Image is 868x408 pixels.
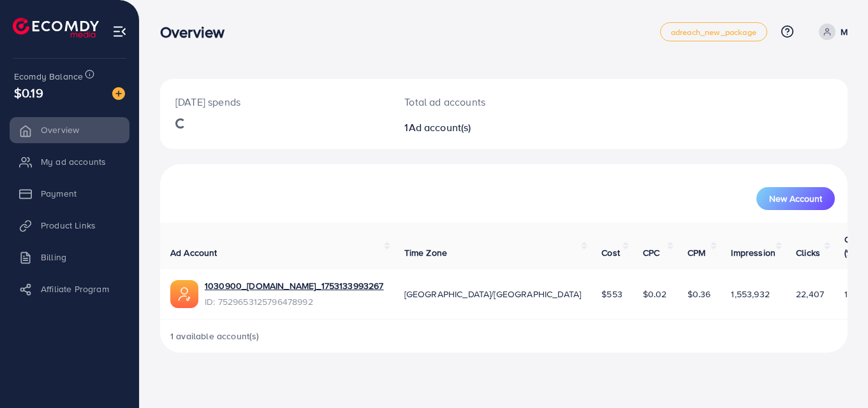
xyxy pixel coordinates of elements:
[671,28,756,36] span: adreach_new_package
[731,288,769,300] span: 1,553,932
[404,122,546,134] h2: 1
[844,233,861,258] span: CTR (%)
[688,288,711,300] span: $0.36
[170,280,198,308] img: ic-ads-acc.e4c84228.svg
[796,288,824,300] span: 22,407
[170,330,260,342] span: 1 available account(s)
[601,246,620,259] span: Cost
[660,22,767,41] a: adreach_new_package
[112,87,125,100] img: image
[112,24,127,39] img: menu
[205,279,384,292] a: 1030900_[DOMAIN_NAME]_1753133993267
[205,295,384,308] span: ID: 7529653125796478992
[14,83,43,102] span: $0.19
[160,23,235,41] h3: Overview
[14,70,83,83] span: Ecomdy Balance
[404,246,447,259] span: Time Zone
[688,246,705,259] span: CPM
[13,18,99,38] img: logo
[170,246,217,259] span: Ad Account
[814,24,848,40] a: M
[731,246,776,259] span: Impression
[756,187,835,210] button: New Account
[404,288,582,300] span: [GEOGRAPHIC_DATA]/[GEOGRAPHIC_DATA]
[643,246,659,259] span: CPC
[601,288,622,300] span: $553
[796,246,820,259] span: Clicks
[404,94,546,109] p: Total ad accounts
[643,288,667,300] span: $0.02
[841,24,848,39] p: M
[769,194,822,203] span: New Account
[175,94,374,109] p: [DATE] spends
[844,288,860,300] span: 1.44
[409,120,471,134] span: Ad account(s)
